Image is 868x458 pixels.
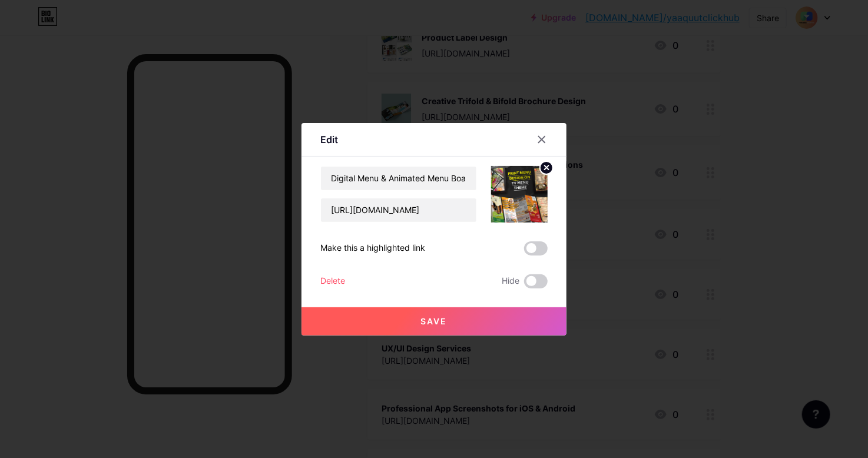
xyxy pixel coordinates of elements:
input: Title [321,167,476,190]
span: Hide [502,274,519,288]
span: Save [421,316,448,326]
input: URL [321,198,476,222]
div: Edit [320,132,338,147]
div: Delete [320,274,345,288]
button: Save [302,307,566,336]
img: link_thumbnail [491,166,548,223]
div: Make this a highlighted link [320,241,425,255]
